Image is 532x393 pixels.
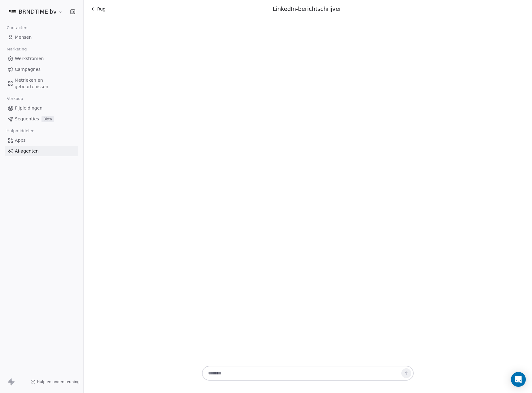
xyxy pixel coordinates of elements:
[15,106,42,110] font: Pijpleidingen
[7,47,27,51] font: Marketing
[5,75,78,92] a: Metrieken en gebeurtenissen
[511,372,526,387] div: Open Intercom Messenger
[5,135,78,145] a: Apps
[9,8,16,15] img: Kopie%20van%20LOGO%20BRNDTIME%20WIT%20PNG%20(1).png
[5,64,78,75] a: Campagnes
[15,149,39,153] font: AI-agenten
[15,35,32,40] font: Mensen
[15,78,48,89] font: Metrieken en gebeurtenissen
[31,379,80,384] a: Hulp en ondersteuning
[5,114,78,124] a: SequentiesBèta
[43,117,52,121] font: Bèta
[5,32,78,42] a: Mensen
[5,103,78,113] a: Pijpleidingen
[37,380,80,384] font: Hulp en ondersteuning
[19,8,57,15] font: BRNDTIME bv
[7,96,23,101] font: Verkoop
[5,54,78,64] a: Werkstromen
[15,138,26,143] font: Apps
[273,6,341,12] font: LinkedIn-berichtschrijver
[97,6,106,11] font: Rug
[15,116,39,121] font: Sequenties
[7,6,64,17] button: BRNDTIME bv
[7,128,35,133] font: Hulpmiddelen
[5,146,78,156] a: AI-agenten
[15,56,44,61] font: Werkstromen
[7,25,28,30] font: Contacten
[15,67,41,72] font: Campagnes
